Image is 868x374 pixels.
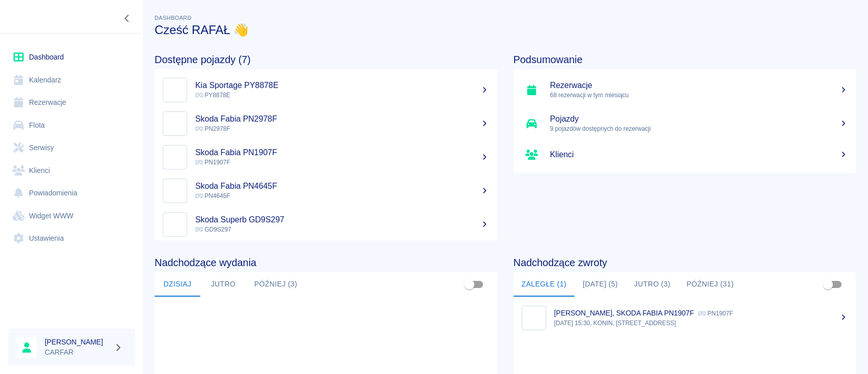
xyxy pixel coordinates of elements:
a: ImageSkoda Fabia PN2978F PN2978F [155,107,497,140]
span: Pokaż przypisane tylko do mnie [460,275,479,294]
h4: Podsumowanie [514,53,856,66]
a: Rezerwacje68 rezerwacji w tym miesiącu [514,73,856,107]
span: Pokaż przypisane tylko do mnie [818,275,837,294]
button: Później (31) [678,272,742,297]
span: PN2978F [195,125,230,132]
a: ImageKia Sportage PY8878E PY8878E [155,73,497,107]
img: Image [165,181,185,200]
span: PN1907F [195,159,230,166]
h5: Skoda Fabia PN1907F [195,148,489,158]
img: Image [165,80,185,100]
button: Dzisiaj [155,272,200,297]
h5: Kia Sportage PY8878E [195,80,489,91]
a: Klienci [8,159,135,182]
a: Flota [8,114,135,137]
a: Widget WWW [8,205,135,227]
p: PN1907F [698,310,733,317]
h5: Rezerwacje [550,80,848,91]
h3: Cześć RAFAŁ 👋 [155,23,856,37]
a: Dashboard [8,46,135,69]
a: ImageSkoda Superb GD9S297 GD9S297 [155,208,497,241]
p: [DATE] 15:30, KONIN, [STREET_ADDRESS] [554,319,848,328]
h4: Nadchodzące zwroty [514,256,856,269]
h6: [PERSON_NAME] [45,337,110,347]
a: ImageSkoda Fabia PN4645F PN4645F [155,174,497,208]
a: Renthelp logo [8,8,76,25]
h4: Nadchodzące wydania [155,256,497,269]
button: Później (3) [246,272,306,297]
button: Zwiń nawigację [119,12,135,25]
img: Image [165,215,185,234]
h5: Skoda Superb GD9S297 [195,215,489,225]
span: Dashboard [155,15,192,21]
a: Rezerwacje [8,91,135,114]
h5: Pojazdy [550,114,848,124]
h5: Klienci [550,150,848,160]
button: Zaległe (1) [514,272,575,297]
img: Renthelp logo [12,8,76,25]
span: PY8878E [195,92,230,99]
a: Serwisy [8,136,135,159]
p: 68 rezerwacji w tym miesiącu [550,91,848,100]
a: Pojazdy9 pojazdów dostępnych do rezerwacji [514,107,856,140]
img: Image [165,148,185,167]
p: [PERSON_NAME], SKODA FABIA PN1907F [554,309,694,317]
img: Image [524,308,544,328]
button: [DATE] (5) [575,272,626,297]
h5: Skoda Fabia PN2978F [195,114,489,124]
span: PN4645F [195,192,230,199]
a: Klienci [514,140,856,169]
button: Jutro [200,272,246,297]
img: Image [165,114,185,133]
a: Ustawienia [8,227,135,250]
button: Jutro (3) [626,272,678,297]
p: CARFAR [45,347,110,358]
a: Kalendarz [8,69,135,92]
a: Image[PERSON_NAME], SKODA FABIA PN1907F PN1907F[DATE] 15:30, KONIN, [STREET_ADDRESS] [514,301,856,335]
h4: Dostępne pojazdy (7) [155,53,497,66]
a: Powiadomienia [8,182,135,205]
a: ImageSkoda Fabia PN1907F PN1907F [155,140,497,174]
span: GD9S297 [195,226,231,233]
p: 9 pojazdów dostępnych do rezerwacji [550,124,848,133]
h5: Skoda Fabia PN4645F [195,181,489,191]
